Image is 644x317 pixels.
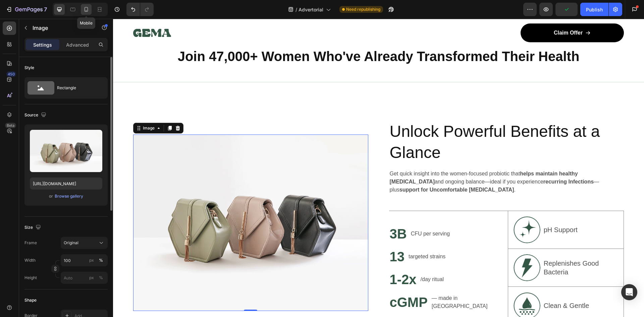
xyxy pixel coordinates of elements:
[24,223,42,232] div: Size
[400,198,427,224] img: gempages_586187036776465243-64e4b901-2135-48e9-8ebb-0fd62b2fa300.png
[89,257,94,263] div: px
[296,234,332,242] p: targeted strains
[55,193,83,199] div: Browse gallery
[24,297,37,303] div: Shape
[57,80,98,96] div: Rectangle
[24,275,37,281] label: Height
[30,130,102,172] img: preview-image
[319,275,391,292] p: — made in [GEOGRAPHIC_DATA]
[5,123,16,128] div: Beta
[24,111,48,120] div: Source
[61,254,108,266] input: px%
[88,274,96,282] button: %
[49,192,53,200] span: or
[621,284,637,300] div: Open Intercom Messenger
[3,3,50,16] button: 7
[6,71,16,77] div: 450
[277,152,465,166] strong: helps maintain healthy [MEDICAL_DATA]
[277,276,315,291] strong: cGMP
[276,102,511,145] h2: Unlock Powerful Benefits at a Glance
[54,193,84,200] button: Browse gallery
[97,256,105,264] button: px
[299,6,323,13] span: Advertorial
[24,65,34,71] div: Style
[400,235,427,262] img: gempages_586187036776465243-749b05cc-cfcb-4416-8ec4-38e3a7f69343.png
[400,273,427,300] img: gempages_586187036776465243-32b1610c-dd50-423f-992c-397efdad5dd0.png
[24,257,36,263] label: Width
[113,19,644,317] iframe: Design area
[286,168,401,174] strong: support for Uncomfortable [MEDICAL_DATA]
[580,3,608,16] button: Publish
[66,41,89,48] p: Advanced
[99,275,103,281] div: %
[276,228,292,247] h2: 13
[298,211,337,219] p: CFU per serving
[430,160,481,166] strong: recurring Infections
[277,151,511,175] p: Get quick insight into the women-focused probiotic that and ongoing balance—ideal if you experien...
[586,6,603,13] div: Publish
[308,257,331,265] p: /day ritual
[30,177,102,190] input: https://example.com/image.jpg
[33,24,90,32] p: Image
[61,237,108,249] button: Original
[64,240,78,246] span: Original
[431,282,476,291] p: Clean & Gentle
[89,275,94,281] div: px
[346,6,380,12] span: Need republishing
[126,3,154,16] div: Undo/Redo
[88,256,96,264] button: %
[431,206,465,216] p: pH Support
[24,240,37,246] label: Frame
[296,6,297,13] span: /
[276,206,294,224] h2: 3B
[61,272,108,284] input: px%
[431,240,504,258] p: Replenishes Good Bacteria
[44,5,47,13] p: 7
[33,41,52,48] p: Settings
[97,274,105,282] button: px
[276,251,304,270] h2: 1-2x
[99,257,103,263] div: %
